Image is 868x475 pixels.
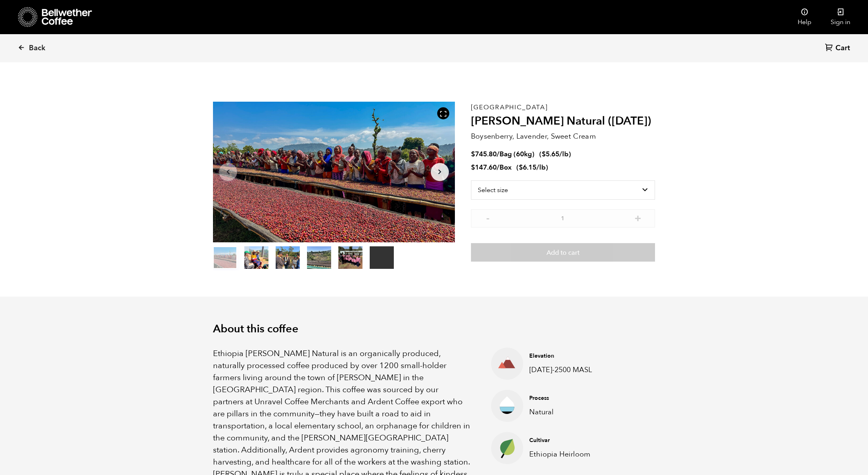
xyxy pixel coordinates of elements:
button: + [633,213,643,221]
span: /lb [536,163,546,172]
span: /lb [559,149,569,159]
p: Boysenberry, Lavender, Sweet Cream [471,131,655,142]
button: - [483,213,493,221]
h2: [PERSON_NAME] Natural ([DATE]) [471,115,655,128]
span: ( ) [539,149,571,159]
bdi: 147.60 [471,163,497,172]
h4: Process [529,394,619,402]
h4: Cultivar [529,436,619,444]
span: Bag (60kg) [500,149,534,159]
span: $ [542,149,546,159]
span: $ [519,163,523,172]
span: $ [471,163,475,172]
span: ( ) [516,163,548,172]
p: Natural [529,407,619,418]
a: Cart [825,43,852,54]
span: Back [29,43,45,53]
button: Add to cart [471,243,655,262]
video: Your browser does not support the video tag. [370,246,394,269]
h4: Elevation [529,352,619,360]
span: $ [471,149,475,159]
bdi: 745.80 [471,149,497,159]
p: [DATE]-2500 MASL [529,364,619,375]
p: Ethiopia Heirloom [529,449,619,460]
span: Box [500,163,512,172]
h2: About this coffee [213,323,655,336]
span: / [497,149,500,159]
span: / [497,163,500,172]
bdi: 5.65 [542,149,559,159]
bdi: 6.15 [519,163,536,172]
span: Cart [835,43,850,53]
